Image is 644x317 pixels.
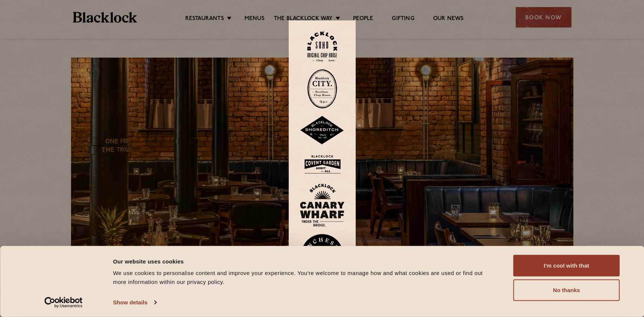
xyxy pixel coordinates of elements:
[300,234,345,285] img: BL_Manchester_Logo-bleed.png
[307,32,337,62] img: Soho-stamp-default.svg
[300,184,345,227] img: BL_CW_Logo_Website.svg
[113,297,156,308] a: Show details
[300,152,345,177] img: BLA_1470_CoventGarden_Website_Solid.svg
[513,255,620,276] button: I'm cool with that
[300,116,345,145] img: Shoreditch-stamp-v2-default.svg
[113,269,497,287] div: We use cookies to personalise content and improve your experience. You're welcome to manage how a...
[513,279,620,301] button: No thanks
[31,297,96,308] a: Usercentrics Cookiebot - opens in a new window
[113,257,497,266] div: Our website uses cookies
[307,69,337,109] img: City-stamp-default.svg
